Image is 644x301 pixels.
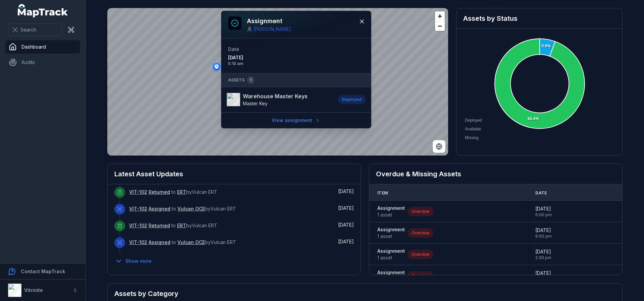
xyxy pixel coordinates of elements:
h3: Assignment [247,16,291,26]
time: 8/8/2025, 3:08:05 PM [338,239,354,244]
a: Returned [149,222,170,229]
button: Show more [114,254,156,268]
time: 7/9/2025, 6:00:00 PM [535,205,552,218]
span: [DATE] [338,205,354,211]
canvas: Map [107,8,448,156]
span: to by Vulcan ERT [129,189,217,195]
span: 1 asset [377,212,405,218]
div: Overdue [408,271,433,281]
a: ERT [177,189,186,195]
div: Overdue [408,207,433,216]
span: Deployed [465,118,482,123]
span: 6:00 pm [535,234,552,239]
span: [DATE] [535,227,552,234]
button: Switch to Satellite View [433,140,445,153]
a: Vulcan OCE [177,205,205,212]
div: Overdue [408,228,433,238]
span: to by Vulcan ERT [129,239,236,245]
a: ERT [177,222,186,229]
span: Date [228,46,239,52]
a: Vulcan OCE [177,239,205,246]
div: Overdue [408,250,433,259]
strong: Warehouse Master Keys [243,92,308,100]
strong: Assignment [377,248,405,254]
span: Assets [228,76,254,84]
span: 6:00 pm [535,212,552,218]
a: Warehouse Master KeysMaster Key [227,92,331,107]
a: Returned [149,189,170,195]
span: 1 asset [377,254,405,261]
h2: Assets by Category [114,289,615,298]
time: 8/8/2025, 5:00:37 PM [338,188,354,194]
a: View assignment [267,114,325,127]
span: to by Vulcan ERT [129,223,217,228]
h2: Latest Asset Updates [114,169,354,179]
span: to by Vulcan ERT [129,206,236,212]
div: 1 [247,76,254,84]
a: VIT-102 [129,205,147,212]
span: [DATE] [535,248,551,255]
span: 1 asset [377,233,405,240]
time: 8/8/2025, 3:08:45 PM [338,222,354,228]
a: VIT-102 [129,222,147,229]
strong: Vitrinite [24,287,43,293]
span: Available [465,127,481,131]
a: Assignment1 asset [377,248,405,261]
button: Zoom in [435,11,445,21]
h2: Assets by Status [463,14,615,23]
button: Zoom out [435,21,445,31]
a: Assigned [149,239,170,246]
span: [DATE] [338,222,354,228]
a: MapTrack [18,4,68,17]
a: VIT-102 [129,189,147,195]
strong: Assignment [377,205,405,212]
a: Audits [5,56,80,69]
a: Assignment1 asset [377,226,405,240]
span: Master Key [243,101,268,106]
span: [DATE] [228,54,293,61]
span: 2:30 pm [535,255,551,260]
span: Missing [465,135,479,140]
span: [DATE] [535,205,552,212]
a: VIT-102 [129,239,147,246]
time: 8/5/2025, 2:30:00 PM [535,248,551,260]
span: 5:10 am [228,61,293,66]
span: Item [377,190,388,196]
strong: Assignment [377,226,405,233]
span: [DATE] [535,270,551,277]
span: [DATE] [338,239,354,244]
span: Search [20,26,36,33]
time: 7/14/2025, 9:00:00 AM [535,270,551,282]
a: Assigned [149,205,170,212]
strong: Assignment [377,269,405,276]
div: Deployed [338,95,366,104]
a: Assignment1 asset [377,205,405,218]
span: Date [535,190,547,196]
strong: Contact MapTrack [21,268,65,274]
time: 7/15/2025, 5:10:35 AM [228,54,293,66]
time: 8/8/2025, 5:00:25 PM [338,205,354,211]
a: [PERSON_NAME] [254,26,291,33]
button: Search [8,23,62,36]
h2: Overdue & Missing Assets [376,169,615,179]
a: Dashboard [5,40,80,54]
span: [DATE] [338,188,354,194]
time: 7/9/2025, 6:00:00 PM [535,227,552,239]
a: Assignment [377,269,405,283]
